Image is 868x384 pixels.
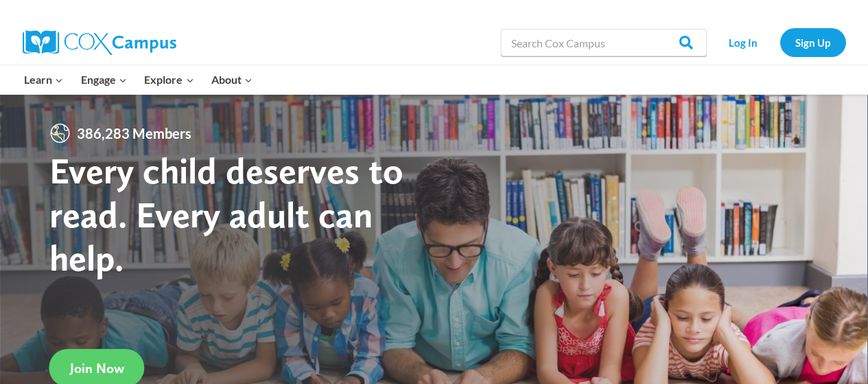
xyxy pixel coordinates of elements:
a: Sign Up [780,28,846,56]
span: Join Now [70,360,124,376]
input: Search Cox Campus [501,29,707,56]
a: Log In [714,28,773,56]
span: Engage [81,71,127,89]
nav: Secondary Navigation [714,28,846,56]
strong: Every child deserves to read. Every adult can help. [49,148,403,280]
span: About [211,71,253,89]
span: Learn [24,71,63,89]
span: 386,283 Members [71,122,197,144]
span: Explore [144,71,193,89]
img: Cox Campus [23,30,176,55]
nav: Primary Navigation [16,65,261,94]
